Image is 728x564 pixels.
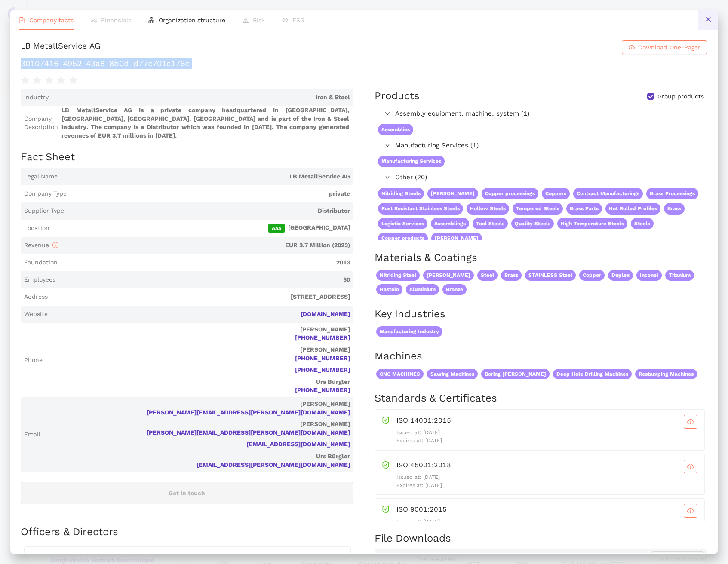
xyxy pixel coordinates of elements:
span: cloud-download [684,463,697,470]
span: Manufacturing Services (1) [395,141,703,151]
span: warning [243,17,249,23]
span: Website [24,310,48,319]
span: 2013 [61,258,350,267]
button: cloud-download [684,460,697,473]
span: star [33,76,41,85]
span: High Temperature Steels [557,218,627,230]
span: Steel [477,270,498,281]
span: Distributor [68,207,350,215]
span: star [69,76,77,85]
span: Sawing Machines [427,369,478,380]
span: [PERSON_NAME] [431,233,482,244]
div: LB MetallService AG [21,40,101,54]
span: Manufacturing Industry [376,326,442,337]
span: Nitriding Steel [376,270,420,281]
p: Urs Bürgler [44,452,350,461]
h2: Machines [375,349,707,364]
span: Boring [PERSON_NAME] [481,369,550,380]
p: [PERSON_NAME] [44,420,350,429]
span: Copper processings [482,188,538,199]
div: Other (20) [375,171,706,184]
span: Rust Resistant Stainless Steels [378,203,463,215]
span: [PERSON_NAME] [423,270,474,281]
div: Assembly equipment, machine, system (1) [375,107,706,121]
button: cloud-download [684,504,697,518]
span: LB MetallService AG [61,172,350,181]
div: Manufacturing Services (1) [375,139,706,153]
span: Logistic Services [378,218,427,230]
span: Contract Manufacturings [573,188,643,199]
span: ESG [292,17,304,24]
span: Foundation [24,258,58,267]
span: fund-view [91,17,97,23]
span: Employees [24,276,55,284]
span: Phone [24,356,43,365]
span: safety-certificate [382,460,390,469]
span: Aaa [268,224,285,233]
p: Issued at: [DATE] [396,473,697,481]
span: cloud-download [629,44,635,51]
span: Brass Processings [646,188,698,199]
span: Bronze [442,284,467,295]
span: Nitriding Steels [378,188,424,199]
span: star [57,76,65,85]
p: Expires at: [DATE] [396,481,697,490]
h2: Key Industries [375,307,707,322]
div: ISO 45001:2018 [396,460,697,473]
h2: File Downloads [375,531,707,546]
span: Titanium [665,270,694,281]
span: Company Description [24,115,58,132]
p: Issued at: [DATE] [396,429,697,437]
span: Supplier Type [24,207,64,215]
span: Download One-Pager [638,43,700,52]
span: Company facts [29,17,74,24]
span: private [70,190,350,198]
span: Legal Name [24,172,58,181]
span: Brass [664,203,685,215]
span: right [385,175,390,180]
span: star [21,76,29,85]
span: Iron & Steel [52,93,350,102]
span: right [385,143,390,148]
button: cloud-downloadDownload One-Pager [622,40,707,54]
span: Hastelo [376,284,402,295]
span: Quality Steels [511,218,554,230]
span: Revenue [24,242,58,248]
span: EUR 3.7 Million (2023) [62,241,350,250]
span: CNC MACHINES [376,369,424,380]
span: Risk [253,17,265,24]
span: Deep Hole Drilling Machines [553,369,632,380]
span: close [705,16,712,23]
span: [PERSON_NAME] [427,188,478,199]
span: Group products [654,92,707,101]
span: 50 [59,276,350,284]
p: [PERSON_NAME] [44,400,350,408]
div: ISO 14001:2015 [396,415,697,429]
span: Manufacturing Services [378,156,445,167]
span: Aluminium [406,284,439,295]
span: safety-certificate [382,415,390,424]
span: Hot Rolled Profiles [605,203,660,215]
button: cloud-download [684,415,697,429]
span: Tempered Steels [513,203,563,215]
h2: Materials & Coatings [375,251,707,265]
p: [PERSON_NAME] [46,325,350,334]
span: Assemblies [378,124,413,135]
h2: Fact Sheet [21,150,353,165]
span: Brass [501,270,522,281]
span: Other (20) [395,172,703,183]
span: Assembly equipment, machine, system (1) [395,109,703,119]
span: LB MetallService AG is a private company headquartered in [GEOGRAPHIC_DATA], [GEOGRAPHIC_DATA], [... [61,106,350,140]
span: apartment [148,17,154,23]
span: Copper products [378,233,428,244]
span: cloud-download [684,507,697,514]
h2: Officers & Directors [21,525,353,539]
span: Organization structure [159,17,225,24]
span: STAINLESS Steel [525,270,576,281]
span: eye [282,17,288,23]
p: Issued at: [DATE] [396,518,697,526]
span: Address [24,293,48,301]
h1: 30107416-4952-43a8-8b0d-d77c701c176c [21,58,707,69]
span: info-circle [52,242,58,248]
span: Hollow Steels [467,203,509,215]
